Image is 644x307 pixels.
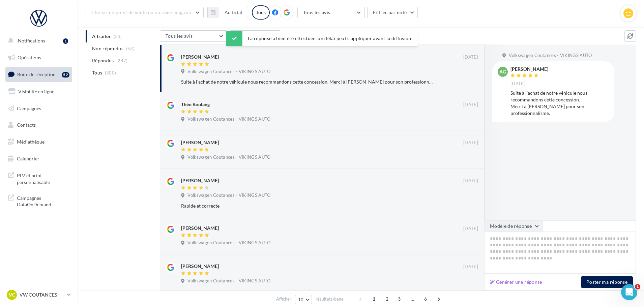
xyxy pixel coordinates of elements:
span: Volkswagen Coutances - VIKINGS AUTO [187,69,270,75]
a: Contacts [4,118,74,132]
span: Opérations [18,55,41,60]
span: Notifications [18,38,45,43]
span: 1 [369,294,379,304]
span: [DATE] [463,54,478,60]
button: Au total [207,7,248,18]
div: [PERSON_NAME] [181,177,219,184]
div: [PERSON_NAME] [181,139,219,146]
span: 6 [420,294,431,304]
button: 10 [295,295,312,304]
button: Tous les avis [297,7,365,18]
iframe: Intercom live chat [621,284,637,300]
span: Médiathèque [17,139,45,145]
span: Volkswagen Coutances - VIKINGS AUTO [187,116,270,122]
button: Choisir un point de vente ou un code magasin [86,7,204,18]
span: ... [407,294,418,304]
button: Notifications 1 [4,34,71,48]
div: [PERSON_NAME] [181,54,219,60]
a: VC VW COUTANCES [5,288,72,301]
div: La réponse a bien été effectuée, un délai peut s’appliquer avant la diffusion. [226,31,418,46]
span: Tous les avis [303,9,330,15]
button: Tous les avis [160,30,227,42]
div: Suite à l’achat de notre véhicule nous recommandons cette concession. Merci à [PERSON_NAME] pour ... [510,90,609,117]
a: Campagnes [4,101,74,116]
a: Calendrier [4,152,74,166]
span: Tous les avis [166,33,193,39]
div: [PERSON_NAME] [181,225,219,232]
button: Modèle de réponse [484,220,543,232]
a: Visibilité en ligne [4,85,74,99]
span: PLV et print personnalisable [17,171,69,185]
span: AG [499,68,506,75]
span: Visibilité en ligne [18,89,54,94]
div: [PERSON_NAME] [181,263,219,270]
span: VC [9,291,15,298]
div: [PERSON_NAME] [510,67,548,71]
div: Rapide et correcte [181,203,434,209]
span: 1 [635,284,640,289]
a: Boîte de réception52 [4,67,74,82]
span: résultats/page [316,296,344,302]
span: [DATE] [463,102,478,108]
div: Tous [252,5,270,20]
span: Calendrier [17,156,39,161]
button: Filtrer par note [367,7,418,18]
span: [DATE] [463,178,478,184]
span: (53) [126,46,135,51]
span: 3 [394,294,405,304]
span: 10 [298,297,304,302]
span: Contacts [17,122,36,128]
div: 52 [62,72,69,78]
span: Boîte de réception [17,71,56,77]
span: Campagnes DataOnDemand [17,193,69,208]
a: Opérations [4,51,74,65]
button: Générer une réponse [487,278,545,286]
span: 2 [382,294,392,304]
span: [DATE] [463,140,478,146]
span: Volkswagen Coutances - VIKINGS AUTO [187,278,270,284]
a: Médiathèque [4,135,74,149]
div: Théo Boulang [181,101,210,108]
span: Répondus [92,57,114,64]
span: Non répondus [92,45,123,52]
div: 1 [63,38,68,44]
button: Poster ma réponse [581,276,633,288]
div: Suite à l’achat de notre véhicule nous recommandons cette concession. Merci à [PERSON_NAME] pour ... [181,79,434,85]
a: PLV et print personnalisable [4,168,74,188]
span: [DATE] [463,264,478,270]
p: VW COUTANCES [20,291,64,298]
span: Volkswagen Coutances - VIKINGS AUTO [187,192,270,198]
span: (247) [116,58,128,63]
span: (300) [105,70,116,75]
span: Volkswagen Coutances - VIKINGS AUTO [509,53,592,59]
span: [DATE] [463,226,478,232]
span: Campagnes [17,105,41,111]
button: Au total [219,7,248,18]
span: Choisir un point de vente ou un code magasin [91,9,191,15]
span: Volkswagen Coutances - VIKINGS AUTO [187,240,270,246]
span: Tous [92,69,102,76]
span: Volkswagen Coutances - VIKINGS AUTO [187,154,270,160]
a: Campagnes DataOnDemand [4,191,74,211]
span: [DATE] [510,81,525,87]
span: Afficher [276,296,291,302]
